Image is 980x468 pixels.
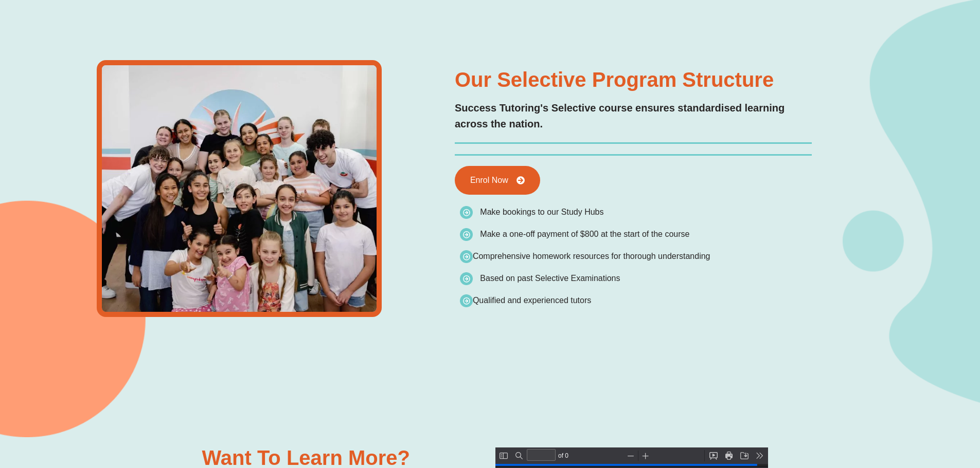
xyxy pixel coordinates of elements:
span: of ⁨13⁩ [108,1,127,15]
button: Add or edit images [291,1,306,15]
span: Make a one-off payment of $800 at the start of the course [480,230,689,238]
span: Give your child the opportunity of a lifetime [55,177,314,190]
img: icon-list.png [460,294,473,307]
img: icon-list.png [460,272,473,285]
span: Selective Course [91,105,278,131]
img: icon-list.png [460,228,473,241]
span: Make bookings to our Study Hubs [480,208,603,216]
span: Enrol Now [470,176,508,184]
img: icon-list.png [460,206,473,219]
button: Text [262,1,277,15]
h2: Our Selective Program Structure [455,69,774,90]
img: icon-list.png [460,250,473,263]
span: Comprehensive homework resources for thorough understanding [460,249,710,264]
span: Information Booklet [73,137,296,163]
span: Based on past Selective Examinations [480,274,620,283]
span: of ⁨0⁩ [61,1,77,15]
button: Draw [277,1,291,15]
p: Success Tutoring's Selective course ensures standardised learning across the nation. [455,100,812,132]
span: Qualified and experienced tutors [460,293,591,308]
a: Enrol Now [455,166,540,195]
h2: Want to learn more? [202,447,485,468]
iframe: Chat Widget [809,352,980,468]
